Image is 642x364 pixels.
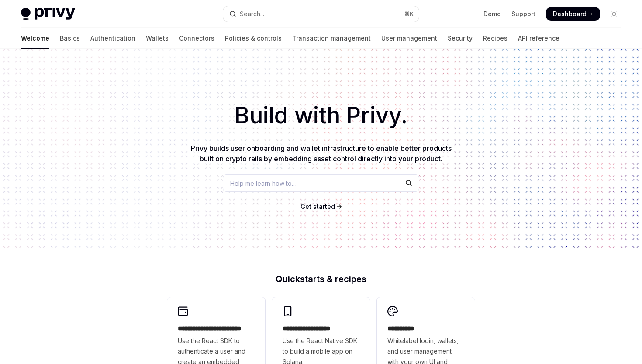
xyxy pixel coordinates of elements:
[511,10,535,18] a: Support
[607,7,621,21] button: Toggle dark mode
[14,99,628,133] h1: Build with Privy.
[191,144,452,163] span: Privy builds user onboarding and wallet infrastructure to enable better products built on crypto ...
[240,9,264,19] div: Search...
[381,28,437,49] a: User management
[300,202,335,211] a: Get started
[300,203,335,210] span: Get started
[483,10,501,18] a: Demo
[167,275,475,283] h2: Quickstarts & recipes
[230,179,297,188] span: Help me learn how to…
[225,28,282,49] a: Policies & controls
[553,10,587,18] span: Dashboard
[146,28,169,49] a: Wallets
[21,28,49,49] a: Welcome
[223,6,418,22] button: Open search
[21,8,75,20] img: light logo
[483,28,507,49] a: Recipes
[179,28,214,49] a: Connectors
[90,28,135,49] a: Authentication
[404,10,414,17] span: ⌘ K
[292,28,371,49] a: Transaction management
[448,28,473,49] a: Security
[546,7,600,21] a: Dashboard
[518,28,559,49] a: API reference
[60,28,80,49] a: Basics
